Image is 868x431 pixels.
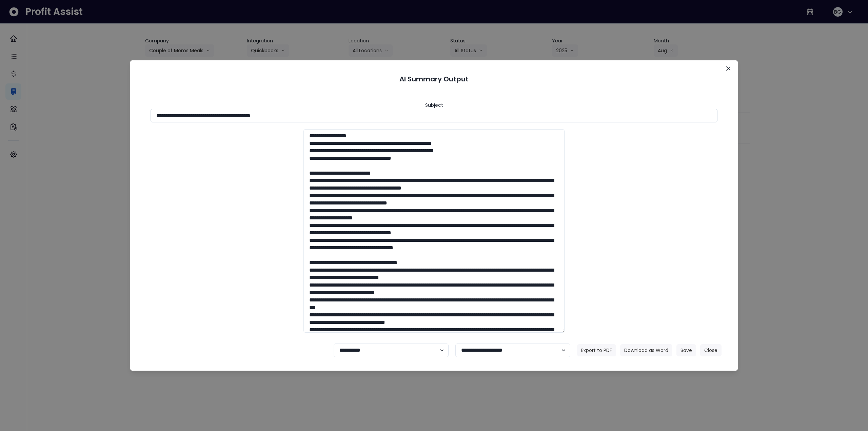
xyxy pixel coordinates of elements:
button: Save [676,344,696,356]
button: Download as Word [620,344,672,356]
header: AI Summary Output [138,68,730,90]
button: Close [700,344,722,356]
header: Subject [425,102,443,109]
button: Export to PDF [577,344,616,356]
button: Close [723,63,734,74]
